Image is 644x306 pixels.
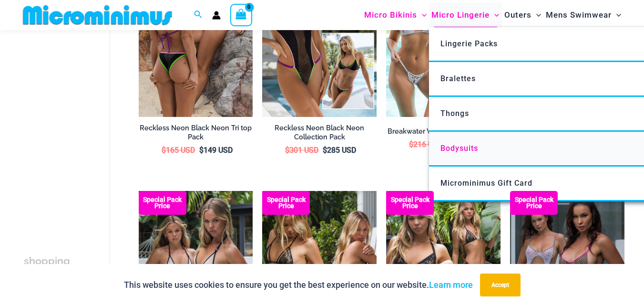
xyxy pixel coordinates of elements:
span: Lingerie Packs [440,39,498,48]
span: shopping [24,255,70,267]
span: Mens Swimwear [546,3,612,27]
span: Bralettes [440,74,476,83]
img: MM SHOP LOGO FLAT [19,4,176,26]
span: Menu Toggle [532,3,541,27]
span: Thongs [440,109,469,118]
a: Reckless Neon Black Neon Tri top Pack [139,124,253,145]
a: Micro BikinisMenu ToggleMenu Toggle [362,3,429,27]
a: OutersMenu ToggleMenu Toggle [502,3,543,27]
bdi: 165 USD [162,146,195,155]
bdi: 301 USD [285,146,318,155]
span: Micro Lingerie [431,3,490,27]
iframe: TrustedSite Certified [24,32,110,223]
span: Menu Toggle [417,3,427,27]
a: View Shopping Cart, empty [230,4,252,26]
span: Menu Toggle [612,3,621,27]
a: Breakwater White Collection Pack [386,127,501,139]
span: $ [199,146,204,155]
a: Reckless Neon Black Neon Collection Pack [262,124,377,145]
span: $ [323,146,327,155]
span: Microminimus Gift Card [440,179,532,188]
nav: Site Navigation [360,1,625,29]
span: $ [409,140,413,149]
span: Menu Toggle [490,3,499,27]
b: Special Pack Price [139,197,186,209]
h2: Breakwater White Collection Pack [386,127,501,136]
button: Accept [480,274,521,296]
bdi: 285 USD [323,146,356,155]
a: Search icon link [194,9,203,21]
b: Special Pack Price [510,197,558,209]
h2: Reckless Neon Black Neon Tri top Pack [139,124,253,141]
a: Learn more [429,280,473,290]
a: Micro LingerieMenu ToggleMenu Toggle [429,3,501,27]
span: $ [162,146,166,155]
b: Special Pack Price [262,197,310,209]
a: Account icon link [212,11,221,20]
bdi: 149 USD [199,146,233,155]
span: $ [285,146,289,155]
span: Outers [504,3,532,27]
h2: Reckless Neon Black Neon Collection Pack [262,124,377,141]
bdi: 216 USD [409,140,442,149]
span: Bodysuits [440,144,478,153]
p: This website uses cookies to ensure you get the best experience on our website. [124,278,473,292]
span: Micro Bikinis [364,3,417,27]
b: Special Pack Price [386,197,434,209]
a: Mens SwimwearMenu ToggleMenu Toggle [543,3,624,27]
